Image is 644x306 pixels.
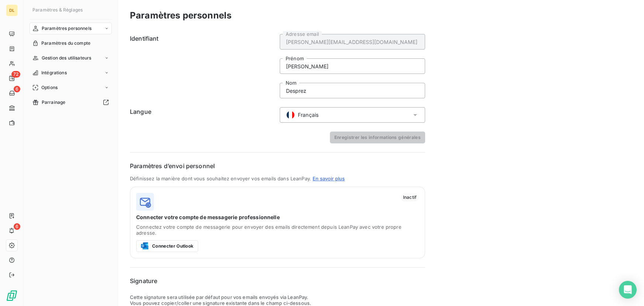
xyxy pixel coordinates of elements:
[6,4,18,16] div: DL
[42,99,66,106] span: Parrainage
[42,55,92,61] span: Gestion des utilisateurs
[41,40,90,47] span: Paramètres du compte
[136,240,198,252] button: Connecter Outlook
[136,214,419,221] span: Connecter votre compte de messagerie professionnelle
[11,71,20,78] span: 72
[130,9,231,22] h3: Paramètres personnels
[6,290,18,302] img: Logo LeanPay
[313,176,345,181] a: En savoir plus
[136,193,154,211] img: logo
[136,224,419,236] span: Connectez votre compte de messagerie pour envoyer des emails directement depuis LeanPay avec votr...
[14,223,20,230] span: 6
[130,107,275,123] h6: Langue
[130,300,425,306] p: Vous pouvez copier/coller une signature existante dans le champ ci-dessous.
[280,83,425,98] input: placeholder
[130,176,311,181] span: Définissez la manière dont vous souhaitez envoyer vos emails dans LeanPay.
[32,7,83,13] span: Paramètres & Réglages
[130,161,425,170] h6: Paramètres d’envoi personnel
[130,276,425,285] h6: Signature
[130,34,275,98] h6: Identifiant
[42,25,92,32] span: Paramètres personnels
[41,84,58,91] span: Options
[401,193,419,202] span: Inactif
[280,58,425,74] input: placeholder
[130,294,425,300] p: Cette signature sera utilisée par défaut pour vos emails envoyés via LeanPay.
[330,132,425,143] button: Enregistrer les informations générales
[298,111,318,119] span: Français
[14,86,20,92] span: 6
[280,34,425,50] input: placeholder
[41,69,67,76] span: Intégrations
[30,37,112,49] a: Paramètres du compte
[30,96,112,108] a: Parrainage
[619,281,637,299] div: Open Intercom Messenger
